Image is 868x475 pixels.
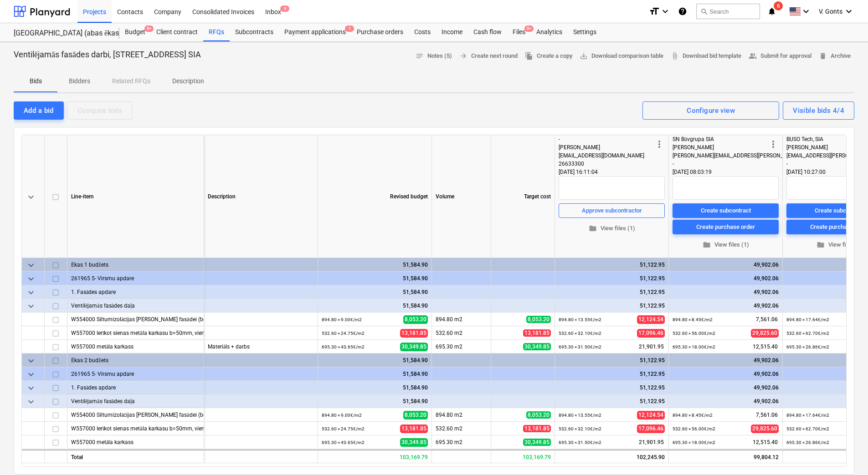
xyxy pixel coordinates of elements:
div: 261965 5- Virsmu apdare [71,367,200,380]
a: Analytics [531,23,568,41]
span: Archive [819,51,851,61]
div: 49,902.06 [673,285,779,299]
div: 51,584.90 [322,258,428,272]
div: 1. Fasādes apdare [71,381,200,394]
div: [GEOGRAPHIC_DATA] (abas ēkas - PRJ2002936 un PRJ2002937) 2601965 [14,29,108,38]
span: keyboard_arrow_down [26,301,36,312]
span: 9 [280,5,289,12]
div: 103,169.79 [491,450,555,463]
small: 532.60 × 32.10€ / m2 [559,426,601,431]
div: Line-item [67,135,204,258]
div: Cash flow [468,23,507,41]
small: 894.80 × 9.00€ / m2 [322,317,362,322]
small: 894.80 × 8.45€ / m2 [673,413,713,418]
div: 51,122.95 [559,272,665,285]
a: Files9+ [507,23,531,41]
span: people_alt [749,52,757,60]
div: 695.30 m2 [432,435,491,449]
small: 532.60 × 24.75€ / m2 [322,426,365,431]
a: Download bid template [667,49,745,63]
span: keyboard_arrow_down [26,369,36,380]
span: keyboard_arrow_down [26,287,36,298]
div: 532.60 m2 [432,326,491,340]
span: keyboard_arrow_down [26,192,36,202]
small: 695.30 × 31.50€ / m2 [559,344,601,349]
div: 49,902.06 [673,258,779,272]
div: Add a bid [24,105,54,116]
div: 26633300 [559,160,654,168]
button: Submit for approval [745,49,815,63]
span: more_vert [654,139,665,150]
div: W557000 metāla karkass [71,435,200,449]
div: 51,584.90 [322,285,428,299]
div: 49,902.06 [673,272,779,285]
span: 30,349.85 [523,343,551,350]
div: W557000 metāla karkass [71,340,200,353]
div: Settings [568,23,602,41]
span: folder [589,224,597,232]
span: 13,181.85 [400,424,428,433]
div: 261965 5- Virsmu apdare [71,272,200,285]
div: 99,804.12 [669,450,783,463]
span: 30,349.85 [400,438,428,447]
span: 30,349.85 [523,439,551,446]
span: 13,181.85 [523,329,551,337]
small: 532.60 × 56.00€ / m2 [673,426,715,431]
p: Ventilējamās fasādes darbi, [STREET_ADDRESS] SIA [14,49,201,60]
div: 49,902.06 [673,354,779,367]
button: Create next round [456,49,521,63]
button: Create a copy [521,49,576,63]
div: 894.80 m2 [432,408,491,422]
div: W557000 Ierīkot sienas metāla karkasu b=50mm, vienpusēji apšūts ar 1 kārtu cementašķiedru loksnēm [71,422,200,435]
a: Payment applications1 [279,23,351,41]
div: W554000 Siltumizolācijas slāņa montāža fasādei (bez ailēm) [71,313,200,326]
span: Materiāls + darbs [208,344,250,350]
a: Income [436,23,468,41]
button: View files (1) [673,238,779,252]
div: W557000 Ierīkot sienas metāla karkasu b=50mm, vienpusēji apšūts ar 1 kārtu cementašķiedru loksnēm [71,326,200,339]
span: arrow_forward [459,52,467,60]
span: keyboard_arrow_down [26,383,36,394]
div: 51,122.95 [559,381,665,394]
small: 532.60 × 62.70€ / m2 [786,331,829,336]
span: 12,515.40 [752,439,779,446]
span: Submit for approval [749,51,812,61]
span: 9+ [524,25,534,32]
div: Create subcontract [701,205,751,216]
i: Knowledge base [678,6,687,17]
small: 695.30 × 26.86€ / m2 [786,344,829,349]
button: Create purchase order [673,220,779,234]
small: 894.80 × 8.45€ / m2 [673,317,713,322]
small: 532.60 × 32.10€ / m2 [559,331,601,336]
div: Create purchase order [696,222,755,232]
div: Client contract [151,23,203,41]
iframe: Chat Widget [822,431,868,475]
small: 695.30 × 43.65€ / m2 [322,344,365,349]
small: 695.30 × 26.86€ / m2 [786,440,829,445]
a: Purchase orders [351,23,409,41]
div: 51,122.95 [559,258,665,272]
div: Approve subcontractor [582,205,642,216]
span: 7,561.06 [755,411,779,419]
span: 1 [345,25,354,32]
button: Notes (5) [412,49,456,63]
span: 13,181.85 [400,329,428,338]
a: RFQs [203,23,230,41]
div: [PERSON_NAME] [673,143,768,152]
span: delete [819,52,827,60]
div: 51,584.90 [322,299,428,313]
small: 695.30 × 18.00€ / m2 [673,344,715,349]
span: 9+ [144,25,154,32]
i: format_size [649,6,660,17]
div: 49,902.06 [673,381,779,394]
small: 695.30 × 43.65€ / m2 [322,440,365,445]
div: 49,902.06 [673,299,779,313]
button: Search [696,4,760,19]
div: 532.60 m2 [432,422,491,435]
div: 51,122.95 [559,354,665,367]
div: 51,584.90 [322,381,428,394]
div: Revised budget [318,135,432,258]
